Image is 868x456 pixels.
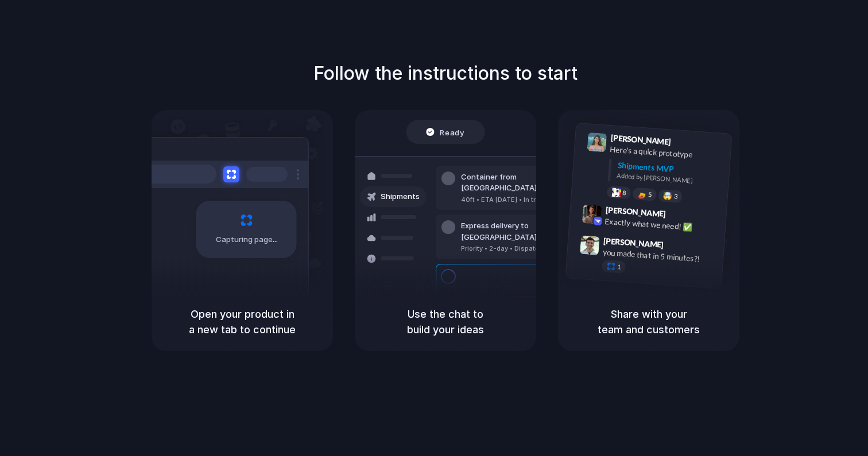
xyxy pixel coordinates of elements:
div: Express delivery to [GEOGRAPHIC_DATA] [461,220,585,243]
span: [PERSON_NAME] [610,131,671,148]
span: 5 [648,191,652,197]
div: Shipments MVP [617,159,723,178]
span: Capturing page [216,234,280,245]
h5: Use the chat to build your ideas [369,306,522,337]
h5: Open your product in a new tab to continue [165,306,319,337]
span: 1 [617,264,621,270]
div: 🤯 [663,192,673,200]
div: Priority • 2-day • Dispatched [461,244,585,254]
span: 9:42 AM [669,209,693,223]
span: Shipments [381,191,420,202]
h5: Share with your team and customers [572,306,726,337]
span: [PERSON_NAME] [603,234,664,251]
div: Container from [GEOGRAPHIC_DATA] [461,172,585,194]
span: 3 [674,193,678,200]
div: 40ft • ETA [DATE] • In transit [461,195,585,205]
div: Here's a quick prototype [610,143,724,162]
div: Exactly what we need! ✅ [604,215,719,235]
span: 9:47 AM [667,240,691,254]
span: [PERSON_NAME] [605,203,666,220]
div: Added by [PERSON_NAME] [617,171,722,188]
span: Ready [440,126,464,138]
span: 8 [622,189,626,196]
h1: Follow the instructions to start [313,60,578,87]
div: you made that in 5 minutes?! [602,246,717,266]
span: 9:41 AM [675,137,698,150]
